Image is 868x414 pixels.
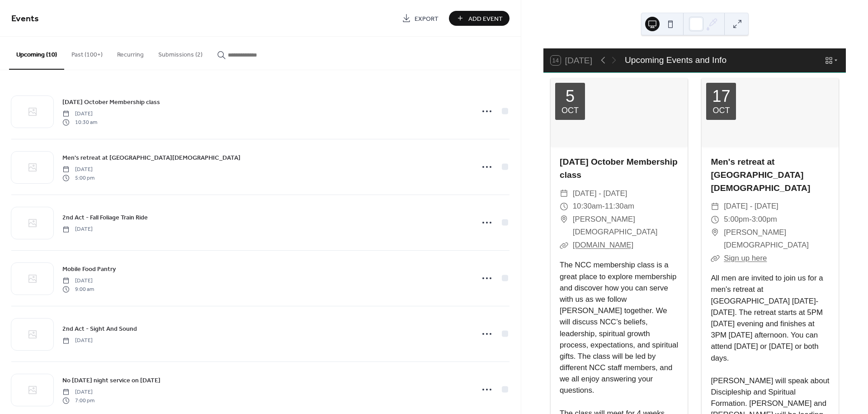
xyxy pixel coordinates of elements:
[62,213,148,223] span: 2nd Act - Fall Foliage Train Ride
[711,200,719,213] div: ​
[395,11,445,26] a: Export
[62,166,94,174] span: [DATE]
[62,375,160,385] a: No [DATE] night service on [DATE]
[110,37,151,69] button: Recurring
[62,225,93,233] span: [DATE]
[62,212,148,223] a: 2nd Act - Fall Foliage Train Ride
[468,14,503,24] span: Add Event
[712,88,730,105] div: 17
[566,88,575,105] div: 5
[605,200,634,213] span: 11:30am
[62,376,160,385] span: No [DATE] night service on [DATE]
[62,396,94,404] span: 7:00 pm
[449,11,509,26] button: Add Event
[602,200,605,213] span: -
[62,324,137,334] a: 2nd Act - Sight And Sound
[560,239,568,252] div: ​
[724,254,767,262] a: Sign up here
[573,200,602,213] span: 10:30am
[62,264,116,274] a: Mobile Food Pantry
[711,252,719,265] div: ​
[561,106,579,114] div: Oct
[11,10,39,28] span: Events
[62,324,137,334] span: 2nd Act - Sight And Sound
[573,241,633,249] a: [DOMAIN_NAME]
[62,110,97,118] span: [DATE]
[711,157,810,193] a: Men's retreat at [GEOGRAPHIC_DATA][DEMOGRAPHIC_DATA]
[62,337,93,345] span: [DATE]
[62,152,241,163] a: Men's retreat at [GEOGRAPHIC_DATA][DEMOGRAPHIC_DATA]
[64,37,110,69] button: Past (100+)
[62,118,97,126] span: 10:30 am
[724,213,749,226] span: 5:00pm
[711,213,719,226] div: ​
[62,277,94,285] span: [DATE]
[724,226,830,252] span: [PERSON_NAME][DEMOGRAPHIC_DATA]
[62,98,160,107] span: [DATE] October Membership class
[62,97,160,107] a: [DATE] October Membership class
[573,187,627,200] span: [DATE] - [DATE]
[62,285,94,293] span: 9:00 am
[560,213,568,226] div: ​
[62,174,94,182] span: 5:00 pm
[62,153,241,163] span: Men's retreat at [GEOGRAPHIC_DATA][DEMOGRAPHIC_DATA]
[62,388,94,396] span: [DATE]
[9,37,64,70] button: Upcoming (10)
[752,213,777,226] span: 3:00pm
[749,213,752,226] span: -
[711,226,719,239] div: ​
[625,54,726,67] div: Upcoming Events and Info
[62,265,116,274] span: Mobile Food Pantry
[573,213,679,239] span: [PERSON_NAME][DEMOGRAPHIC_DATA]
[724,200,778,213] span: [DATE] - [DATE]
[151,37,210,69] button: Submissions (2)
[415,14,439,24] span: Export
[560,200,568,213] div: ​
[560,157,678,180] a: [DATE] October Membership class
[712,106,730,114] div: Oct
[560,187,568,200] div: ​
